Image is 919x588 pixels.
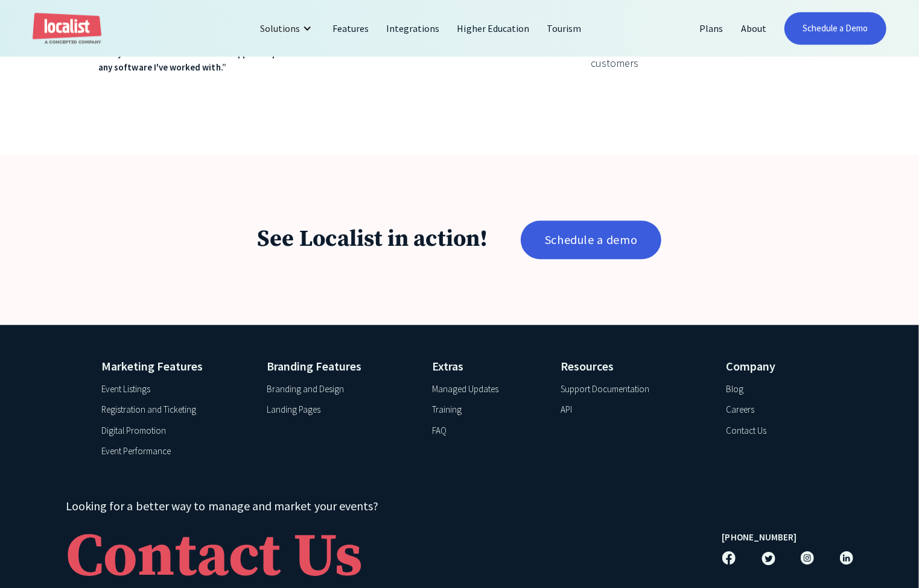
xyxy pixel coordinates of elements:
h4: Branding Features [267,357,414,375]
a: Blog [726,383,743,396]
a: Careers [726,403,754,417]
a: Branding and Design [267,383,345,396]
a: Higher Education [449,14,539,43]
a: About [733,14,775,43]
a: Plans [692,14,733,43]
a: API [561,403,572,417]
a: Integrations [378,14,448,43]
h4: Looking for a better way to manage and market your events? [66,497,689,515]
a: FAQ [432,424,447,438]
a: [PHONE_NUMBER] [722,531,797,545]
a: Features [324,14,378,43]
a: Digital Promotion [101,424,167,438]
div: Contact Us [66,527,363,587]
a: Schedule a Demo [784,12,886,45]
h1: See Localist in action! [258,225,488,254]
a: Training [432,403,462,417]
h4: Resources [561,357,708,375]
a: Tourism [538,14,590,43]
h4: Company [726,357,818,375]
a: Contact Us [726,424,766,438]
a: Schedule a demo [521,220,661,259]
div: Solutions [251,14,324,43]
div: “They are the best. It's the best support experience I've ever had with any software I've worked ... [98,47,393,74]
h4: Extras [432,357,542,375]
a: Event Listings [101,383,150,396]
a: Support Documentation [561,383,650,396]
div: Solutions [260,21,300,36]
a: Registration and Ticketing [101,403,197,417]
a: Landing Pages [267,403,320,417]
a: Managed Updates [432,383,498,396]
a: home [33,13,101,45]
h4: Marketing Features [101,357,249,375]
a: Event Performance [101,445,171,458]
